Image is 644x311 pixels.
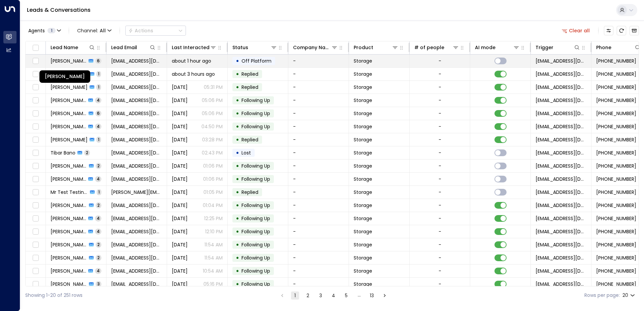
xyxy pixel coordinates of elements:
[317,291,325,300] button: Go to page 3
[172,254,188,261] span: Yesterday
[536,84,586,91] span: leads@space-station.co.uk
[96,202,101,208] span: 2
[84,150,90,155] span: 2
[31,241,40,249] span: Toggle select row
[596,228,636,235] span: +447538308282
[439,228,441,235] div: -
[51,84,88,91] span: Mapula Kele
[596,43,611,51] div: Phone
[439,215,441,222] div: -
[111,268,162,274] span: sophie_webb125@hotmail.com
[31,214,40,223] span: Toggle select row
[31,188,40,197] span: Toggle select row
[111,163,162,169] span: sidmistry247@icloud.com
[31,228,40,236] span: Toggle select row
[203,163,223,169] p: 01:06 PM
[51,215,86,222] span: Jack William
[172,136,188,143] span: Yesterday
[236,213,239,224] div: •
[241,110,270,117] span: Following Up
[354,228,372,235] span: Storage
[354,149,372,156] span: Storage
[25,26,63,35] button: Agents1
[293,43,331,51] div: Company Name
[584,292,620,299] label: Rows per page:
[596,241,636,248] span: +447449388037
[288,160,349,172] td: -
[596,43,641,51] div: Phone
[354,71,372,77] span: Storage
[31,123,40,131] span: Toggle select row
[241,228,270,235] span: Following Up
[111,84,162,91] span: askmapsie@gmail.com
[172,97,188,104] span: Yesterday
[354,189,372,196] span: Storage
[439,268,441,274] div: -
[204,241,223,248] p: 11:54 AM
[51,97,86,104] span: Mary Mary
[288,212,349,225] td: -
[596,163,636,169] span: +447973669989
[439,58,441,64] div: -
[51,149,75,156] span: Tibar Bano
[203,189,223,196] p: 01:05 PM
[95,58,101,64] span: 6
[354,281,372,287] span: Storage
[354,176,372,182] span: Storage
[111,189,162,196] span: nigel@tuchdesign.com
[51,189,88,196] span: Mr Test Testing Test Testing
[96,137,101,142] span: 1
[439,176,441,182] div: -
[288,107,349,120] td: -
[172,281,188,287] span: Aug 25, 2025
[381,291,389,300] button: Go to next page
[536,215,586,222] span: leads@space-station.co.uk
[536,123,586,130] span: leads@space-station.co.uk
[596,215,636,222] span: +447458585858
[354,268,372,274] span: Storage
[439,202,441,209] div: -
[95,215,101,221] span: 4
[74,26,114,35] button: Channel:All
[354,136,372,143] span: Storage
[31,44,40,52] span: Toggle select all
[47,28,56,33] span: 1
[241,281,270,287] span: Following Up
[51,43,78,51] div: Lead Name
[536,163,586,169] span: leads@space-station.co.uk
[291,291,299,300] button: page 1
[241,163,270,169] span: Following Up
[439,149,441,156] div: -
[630,26,639,35] button: Archived Leads
[241,268,270,274] span: Following Up
[439,254,441,261] div: -
[439,84,441,91] div: -
[111,43,156,51] div: Lead Email
[536,97,586,104] span: leads@space-station.co.uk
[622,290,636,300] div: 20
[439,136,441,143] div: -
[172,228,188,235] span: Yesterday
[241,189,258,196] span: Replied
[236,108,239,119] div: •
[536,110,586,117] span: leads@space-station.co.uk
[414,43,459,51] div: # of people
[51,110,87,117] span: Zoe shepherd
[536,241,586,248] span: leads@space-station.co.uk
[236,186,239,198] div: •
[475,43,495,51] div: AI mode
[288,186,349,199] td: -
[596,123,636,130] span: +447823448864
[596,281,636,287] span: +447903275455
[536,189,586,196] span: leads@space-station.co.uk
[51,58,87,64] span: Angelique Robinson
[596,136,636,143] span: +447706440854
[354,43,398,51] div: Product
[111,281,162,287] span: wendyjanewhitmore@hotmail.co.uk
[536,268,586,274] span: leads@space-station.co.uk
[51,123,86,130] span: Russell Turvey
[536,58,586,64] span: leads@space-station.co.uk
[475,43,520,51] div: AI mode
[125,26,186,36] div: Button group with a nested menu
[439,281,441,287] div: -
